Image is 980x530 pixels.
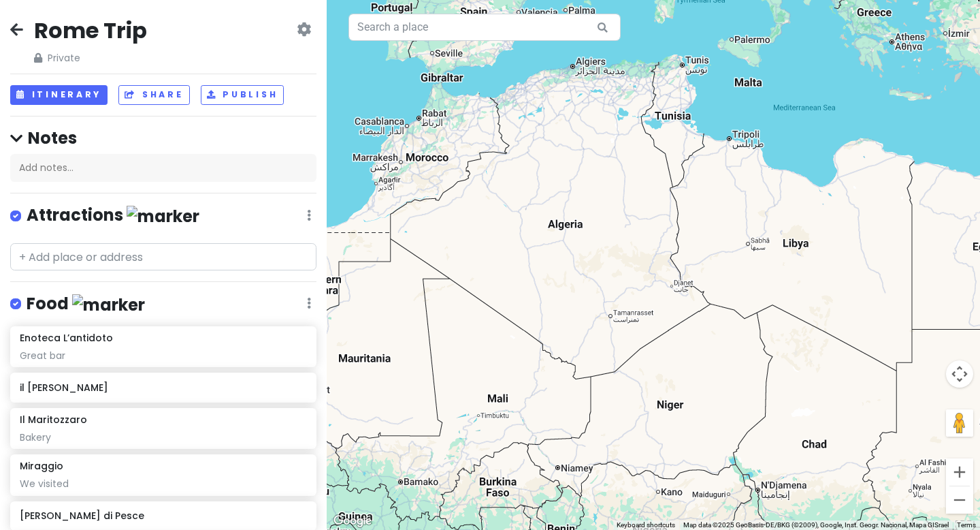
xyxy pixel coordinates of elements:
[20,510,306,522] h6: [PERSON_NAME] di Pesce
[683,521,949,529] span: Map data ©2025 GeoBasis-DE/BKG (©2009), Google, Inst. Geogr. Nacional, Mapa GISrael
[946,360,973,388] button: Map camera controls
[20,431,306,443] div: Bakery
[946,409,973,437] button: Drag Pegman onto the map to open Street View
[348,14,621,41] input: Search a place
[20,414,87,426] h6: Il Maritozzaro
[27,204,199,227] h4: Attractions
[20,381,306,394] h6: il [PERSON_NAME]
[34,50,147,65] span: Private
[27,293,145,315] h4: Food
[10,243,316,270] input: + Add place or address
[34,16,147,45] h2: Rome Trip
[118,85,189,105] button: Share
[10,127,316,149] h4: Notes
[330,512,375,530] img: Google
[957,521,976,529] a: Terms (opens in new tab)
[946,458,973,486] button: Zoom in
[10,85,108,105] button: Itinerary
[946,486,973,514] button: Zoom out
[20,332,113,344] h6: Enoteca L’antidoto
[330,512,375,530] a: Open this area in Google Maps (opens a new window)
[20,460,63,472] h6: Miraggio
[201,85,284,105] button: Publish
[20,349,306,362] div: Great bar
[127,206,199,227] img: marker
[617,520,675,530] button: Keyboard shortcuts
[10,154,316,183] div: Add notes...
[72,294,145,315] img: marker
[20,478,306,490] div: We visited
